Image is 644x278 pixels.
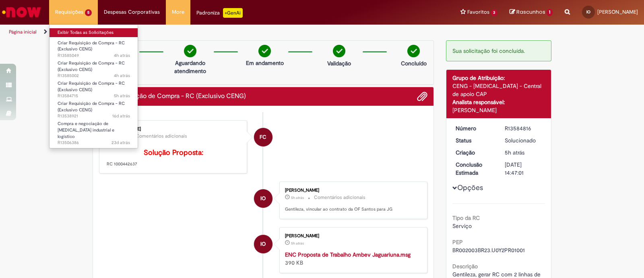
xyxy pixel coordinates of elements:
span: [PERSON_NAME] [597,8,638,15]
span: 5 [85,9,92,16]
span: R13585049 [58,52,130,59]
span: 4h atrás [114,52,130,59]
b: Solução Proposta: [144,148,203,157]
span: IO [260,234,266,254]
time: 01/10/2025 10:34:44 [114,73,130,79]
small: Comentários adicionais [314,194,365,201]
a: Aberto R13506386 : Compra e negociação de Capex industrial e logístico [50,119,138,137]
span: 5h atrás [291,241,304,246]
p: RC 1000442637 [107,149,241,167]
div: Grupo de Atribuição: [452,74,545,82]
h2: Criar Requisição de Compra - RC (Exclusivo CENG) Histórico de tíquete [99,93,246,100]
img: check-circle-green.png [184,45,196,57]
time: 01/10/2025 10:18:13 [291,195,304,200]
dt: Criação [450,148,499,157]
span: Serviço [452,222,472,230]
b: PEP [452,238,463,246]
div: Fernanda Campos [254,128,272,146]
time: 01/10/2025 10:39:51 [114,52,130,59]
span: 16d atrás [112,113,130,119]
a: Rascunhos [510,8,553,16]
span: Compra e negociação de [MEDICAL_DATA] industrial e logístico [58,121,114,139]
p: Aguardando atendimento [171,59,210,75]
div: Sua solicitação foi concluída. [446,40,552,61]
a: Página inicial [9,29,37,35]
span: 5h atrás [505,149,524,156]
button: Adicionar anexos [417,91,427,102]
a: ENC Proposta de Trabalho Ambev Jaguariuna.msg [285,251,411,258]
time: 01/10/2025 10:11:28 [291,241,304,246]
span: Criar Requisição de Compra - RC (Exclusivo CENG) [58,60,125,73]
span: R13585002 [58,73,130,79]
dt: Status [450,136,499,144]
dt: Número [450,124,499,132]
b: Descrição [452,263,478,270]
img: ServiceNow [1,4,42,20]
div: CENG - [MEDICAL_DATA] - Central de apoio CAP [452,82,545,98]
span: 3 [491,9,498,16]
span: FC [260,128,266,147]
span: 5h atrás [291,195,304,200]
span: Favoritos [467,8,489,16]
span: IO [260,189,266,208]
span: Criar Requisição de Compra - RC (Exclusivo CENG) [58,40,125,52]
p: Em andamento [246,59,284,67]
a: Aberto R13584715 : Criar Requisição de Compra - RC (Exclusivo CENG) [50,79,138,96]
span: Requisições [55,8,83,16]
small: Comentários adicionais [136,133,187,140]
div: [PERSON_NAME] [107,127,241,132]
div: [PERSON_NAME] [452,106,545,114]
time: 01/10/2025 10:01:34 [114,93,130,99]
div: Isadora de Oliveira [254,235,272,253]
a: Exibir Todas as Solicitações [50,28,138,37]
span: Criar Requisição de Compra - RC (Exclusivo CENG) [58,100,125,113]
img: check-circle-green.png [333,45,345,57]
div: R13584816 [505,124,542,132]
p: Concluído [401,59,427,67]
span: R13538921 [58,113,130,119]
span: IO [586,9,590,15]
span: BR002003BR23.U0Y2PR01001 [452,247,525,254]
span: 1 [547,9,553,16]
span: R13506386 [58,140,130,146]
span: 5h atrás [114,93,130,99]
span: Despesas Corporativas [104,8,160,16]
a: Aberto R13538921 : Criar Requisição de Compra - RC (Exclusivo CENG) [50,99,138,117]
div: Solucionado [505,136,542,144]
div: [PERSON_NAME] [285,188,419,193]
time: 16/09/2025 11:00:07 [112,113,130,119]
dt: Conclusão Estimada [450,161,499,177]
ul: Requisições [49,24,138,148]
span: Rascunhos [516,8,545,16]
div: Padroniza [196,8,243,18]
img: check-circle-green.png [258,45,271,57]
ul: Trilhas de página [6,25,423,40]
p: +GenAi [223,8,243,18]
div: Isadora de Oliveira [254,189,272,208]
span: Criar Requisição de Compra - RC (Exclusivo CENG) [58,80,125,93]
div: 01/10/2025 10:13:55 [505,148,542,157]
time: 09/09/2025 11:39:54 [111,140,130,146]
div: 390 KB [285,251,419,267]
div: [DATE] 14:47:01 [505,161,542,177]
span: More [172,8,184,16]
div: Analista responsável: [452,98,545,106]
b: Tipo da RC [452,214,480,222]
p: Validação [327,59,351,67]
time: 01/10/2025 10:13:55 [505,149,524,156]
span: 23d atrás [111,140,130,146]
a: Aberto R13585049 : Criar Requisição de Compra - RC (Exclusivo CENG) [50,39,138,56]
img: check-circle-green.png [407,45,420,57]
span: 4h atrás [114,73,130,79]
p: Gentileza, vincular ao contrato da OF Santos para JG [285,206,419,213]
div: [PERSON_NAME] [285,234,419,238]
a: Aberto R13585002 : Criar Requisição de Compra - RC (Exclusivo CENG) [50,59,138,76]
span: R13584715 [58,93,130,99]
